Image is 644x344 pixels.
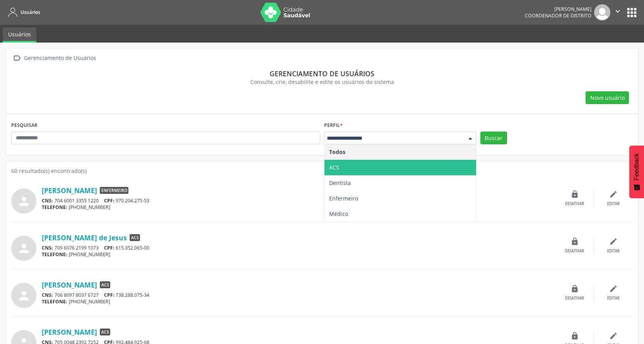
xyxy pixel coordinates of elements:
[329,164,339,171] span: ACS
[104,292,114,298] span: CPF:
[565,248,584,254] div: Desativar
[42,251,67,258] span: TELEFONE:
[571,332,579,340] i: lock
[22,53,97,64] div: Gerenciamento de Usuários
[42,281,97,289] a: [PERSON_NAME]
[329,195,358,202] span: Enfermeiro
[525,6,591,12] div: [PERSON_NAME]
[565,201,584,207] div: Desativar
[17,69,627,78] div: Gerenciamento de usuários
[42,298,67,305] span: TELEFONE:
[607,296,620,301] div: Editar
[609,190,618,199] i: edit
[100,187,128,194] span: Enfermeiro
[5,6,40,19] a: Usuários
[42,292,555,298] div: 706 8097 8037 6727 738.288.075-34
[42,245,53,251] span: CNS:
[629,145,644,198] button: Feedback - Mostrar pesquisa
[633,153,640,180] span: Feedback
[104,197,114,204] span: CPF:
[11,120,38,132] label: PESQUISAR
[42,328,97,336] a: [PERSON_NAME]
[610,4,625,21] button: 
[613,7,622,15] i: 
[130,234,140,241] span: ACS
[11,53,97,64] a:  Gerenciamento de Usuários
[565,296,584,301] div: Desativar
[329,179,351,187] span: Dentista
[20,9,40,15] span: Usuários
[42,298,555,305] div: [PHONE_NUMBER]
[42,292,53,298] span: CNS:
[525,12,591,19] span: Coordenador de Distrito
[42,251,555,258] div: [PHONE_NUMBER]
[17,78,627,86] div: Consulte, crie, desabilite e edite os usuários do sistema
[586,91,629,104] button: Novo usuário
[609,332,618,340] i: edit
[17,194,31,208] i: person
[571,284,579,293] i: lock
[42,204,67,211] span: TELEFONE:
[42,197,53,204] span: CNS:
[329,148,345,156] span: Todos
[104,245,114,251] span: CPF:
[609,284,618,293] i: edit
[17,289,31,303] i: person
[625,6,639,19] button: apps
[571,237,579,246] i: lock
[324,120,343,132] label: Perfil
[329,210,348,217] span: Médico
[42,186,97,195] a: [PERSON_NAME]
[42,197,555,204] div: 704 6001 3355 1220 970.204.275-53
[590,94,625,102] span: Novo usuário
[480,132,507,145] button: Buscar
[594,4,610,21] img: img
[609,237,618,246] i: edit
[607,201,620,207] div: Editar
[607,248,620,254] div: Editar
[42,245,555,251] div: 709 6076 2199 1073 615.352.065-00
[11,167,633,175] div: 60 resultado(s) encontrado(s)
[42,233,127,242] a: [PERSON_NAME] de Jesus
[3,27,36,43] a: Usuários
[17,241,31,255] i: person
[42,204,555,211] div: [PHONE_NUMBER]
[100,281,110,288] span: ACS
[100,329,110,335] span: ACS
[11,53,22,64] i: 
[571,190,579,199] i: lock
